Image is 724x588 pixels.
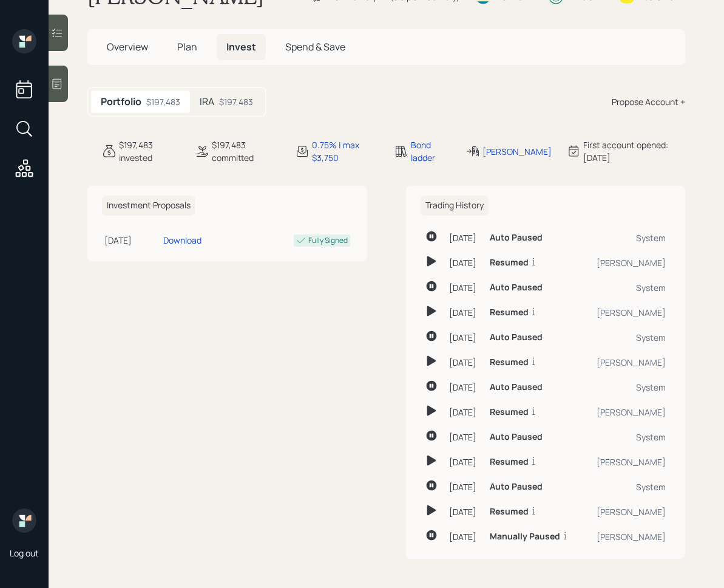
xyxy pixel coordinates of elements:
[589,231,666,244] div: System
[490,432,543,442] h6: Auto Paused
[449,480,480,493] div: [DATE]
[421,196,489,216] h6: Trading History
[490,507,529,517] h6: Resumed
[119,138,180,164] div: $197,483 invested
[589,406,666,419] div: [PERSON_NAME]
[490,457,529,467] h6: Resumed
[177,40,197,53] span: Plan
[490,482,543,492] h6: Auto Paused
[107,40,148,53] span: Overview
[146,95,180,108] div: $197,483
[449,306,480,319] div: [DATE]
[589,256,666,269] div: [PERSON_NAME]
[589,356,666,369] div: [PERSON_NAME]
[449,530,480,543] div: [DATE]
[449,331,480,344] div: [DATE]
[490,382,543,392] h6: Auto Paused
[589,431,666,443] div: System
[490,258,529,268] h6: Resumed
[583,138,685,164] div: First account opened: [DATE]
[490,532,560,542] h6: Manually Paused
[589,530,666,543] div: [PERSON_NAME]
[449,406,480,419] div: [DATE]
[411,138,451,164] div: Bond ladder
[490,307,529,318] h6: Resumed
[612,95,685,108] div: Propose Account +
[589,456,666,468] div: [PERSON_NAME]
[589,306,666,319] div: [PERSON_NAME]
[449,456,480,468] div: [DATE]
[449,231,480,244] div: [DATE]
[449,381,480,394] div: [DATE]
[163,234,201,247] div: Download
[104,234,158,247] div: [DATE]
[308,235,348,246] div: Fully Signed
[589,505,666,518] div: [PERSON_NAME]
[490,233,543,243] h6: Auto Paused
[589,331,666,344] div: System
[449,256,480,269] div: [DATE]
[312,138,379,164] div: 0.75% | max $3,750
[10,547,39,559] div: Log out
[102,196,195,216] h6: Investment Proposals
[200,96,214,108] h5: IRA
[285,40,345,53] span: Spend & Save
[449,505,480,518] div: [DATE]
[490,282,543,293] h6: Auto Paused
[219,95,253,108] div: $197,483
[449,281,480,294] div: [DATE]
[589,381,666,394] div: System
[449,356,480,369] div: [DATE]
[490,332,543,343] h6: Auto Paused
[482,145,552,158] div: [PERSON_NAME]
[589,281,666,294] div: System
[212,138,280,164] div: $197,483 committed
[490,357,529,367] h6: Resumed
[101,96,141,108] h5: Portfolio
[226,40,256,53] span: Invest
[12,508,36,533] img: retirable_logo.png
[449,431,480,443] div: [DATE]
[589,480,666,493] div: System
[490,407,529,417] h6: Resumed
